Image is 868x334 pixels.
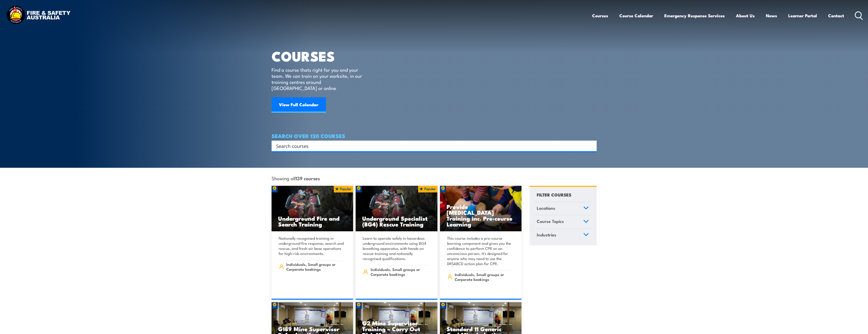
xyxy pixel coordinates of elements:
[272,186,353,232] img: Underground mine rescue
[619,9,653,22] a: Course Calendar
[362,215,431,227] h3: Underground Specialist (BG4) Rescue Training
[272,186,353,232] a: Underground Fire and Search Training
[277,142,587,149] form: Search form
[272,67,364,91] p: Find a course thats right for you and your team. We can train on your worksite, in our training c...
[592,9,608,22] a: Courses
[537,191,571,198] h4: FILTER COURSES
[286,262,344,271] span: Individuals, Small groups or Corporate bookings
[537,231,556,238] span: Industries
[588,142,595,149] button: Search magnifier button
[356,186,437,232] img: Underground mine rescue
[440,186,522,232] img: Low Voltage Rescue and Provide CPR
[537,205,555,211] span: Locations
[371,267,429,277] span: Individuals, Small groups or Corporate bookings
[455,272,513,282] span: Individuals, Small groups or Corporate bookings
[736,9,755,22] a: About Us
[272,50,369,62] h1: COURSES
[828,9,844,22] a: Contact
[279,236,345,256] p: Nationally recognised training in underground fire response, search and rescue, and fresh air bas...
[276,142,586,150] input: Search input
[447,204,515,227] h3: Provide [MEDICAL_DATA] Training inc. Pre-course Learning
[534,229,591,242] a: Industries
[295,175,320,181] strong: 139 courses
[664,9,725,22] a: Emergency Response Services
[440,186,522,232] a: Provide [MEDICAL_DATA] Training inc. Pre-course Learning
[788,9,817,22] a: Learner Portal
[537,218,564,225] span: Course Topics
[356,186,437,232] a: Underground Specialist (BG4) Rescue Training
[363,236,429,261] p: Learn to operate safely in hazardous underground environments using BG4 breathing apparatus, with...
[447,236,513,266] p: This course includes a pre-course learning component and gives you the confidence to perform CPR ...
[272,175,320,181] span: Showing all
[272,133,597,139] h4: SEARCH OVER 120 COURSES
[534,215,591,229] a: Course Topics
[278,215,347,227] h3: Underground Fire and Search Training
[766,9,777,22] a: News
[272,97,326,113] a: View Full Calendar
[534,202,591,215] a: Locations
